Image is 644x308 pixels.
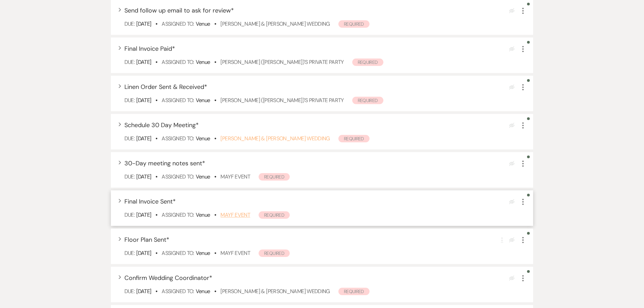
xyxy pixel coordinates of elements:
[214,20,216,27] b: •
[162,288,194,295] span: Assigned To:
[220,211,250,218] a: MAYF Event
[124,135,135,142] span: Due:
[124,45,175,53] span: Final Invoice Paid *
[156,20,157,27] b: •
[162,173,194,180] span: Assigned To:
[259,211,290,219] span: Required
[124,58,135,66] span: Due:
[352,97,383,104] span: Required
[196,173,210,180] span: Venue
[156,58,157,66] b: •
[124,97,135,104] span: Due:
[162,250,194,257] span: Assigned To:
[136,211,151,218] span: [DATE]
[124,7,234,14] button: Send follow up email to ask for review*
[220,58,343,66] a: [PERSON_NAME] ([PERSON_NAME])'s Private Party
[220,173,250,180] a: MAYF Event
[124,198,176,205] button: Final Invoice Sent*
[124,274,212,282] span: Confirm Wedding Coordinator *
[124,121,199,129] span: Schedule 30 Day Meeting *
[214,250,216,257] b: •
[124,46,175,52] button: Final Invoice Paid*
[196,58,210,66] span: Venue
[136,288,151,295] span: [DATE]
[156,135,157,142] b: •
[124,197,176,206] span: Final Invoice Sent *
[220,288,330,295] a: [PERSON_NAME] & [PERSON_NAME] Wedding
[124,236,169,244] span: Floor Plan Sent *
[162,97,194,104] span: Assigned To:
[162,135,194,142] span: Assigned To:
[136,20,151,27] span: [DATE]
[124,250,135,257] span: Due:
[259,250,290,257] span: Required
[156,97,157,104] b: •
[214,173,216,180] b: •
[162,58,194,66] span: Assigned To:
[196,250,210,257] span: Venue
[136,250,151,257] span: [DATE]
[136,58,151,66] span: [DATE]
[124,160,205,166] button: 30-Day meeting notes sent*
[196,211,210,218] span: Venue
[162,20,194,27] span: Assigned To:
[124,159,205,167] span: 30-Day meeting notes sent *
[214,288,216,295] b: •
[220,135,330,142] a: [PERSON_NAME] & [PERSON_NAME] Wedding
[214,58,216,66] b: •
[156,173,157,180] b: •
[124,122,199,128] button: Schedule 30 Day Meeting*
[124,211,135,218] span: Due:
[124,83,207,91] span: Linen Order Sent & Received *
[214,135,216,142] b: •
[196,97,210,104] span: Venue
[214,211,216,218] b: •
[136,135,151,142] span: [DATE]
[136,97,151,104] span: [DATE]
[124,288,135,295] span: Due:
[220,97,343,104] a: [PERSON_NAME] ([PERSON_NAME])'s Private Party
[338,288,369,295] span: Required
[338,20,369,28] span: Required
[136,173,151,180] span: [DATE]
[124,6,234,15] span: Send follow up email to ask for review *
[220,20,330,27] a: [PERSON_NAME] & [PERSON_NAME] Wedding
[196,20,210,27] span: Venue
[352,58,383,66] span: Required
[196,135,210,142] span: Venue
[220,250,250,257] a: MAYF Event
[156,288,157,295] b: •
[156,250,157,257] b: •
[124,275,212,281] button: Confirm Wedding Coordinator*
[124,84,207,90] button: Linen Order Sent & Received*
[124,173,135,180] span: Due:
[214,97,216,104] b: •
[338,135,369,142] span: Required
[259,173,290,181] span: Required
[196,288,210,295] span: Venue
[156,211,157,218] b: •
[124,237,169,243] button: Floor Plan Sent*
[162,211,194,218] span: Assigned To:
[124,20,135,27] span: Due:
